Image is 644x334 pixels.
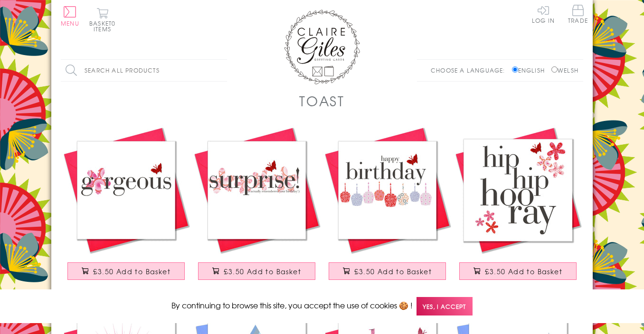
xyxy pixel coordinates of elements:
span: £3.50 Add to Basket [354,267,432,276]
span: 0 items [94,19,115,33]
span: £3.50 Add to Basket [93,267,170,276]
span: £3.50 Add to Basket [224,267,301,276]
button: £3.50 Add to Basket [67,262,185,280]
span: Yes, I accept [417,297,473,315]
input: Search [218,60,227,81]
span: Menu [61,19,79,28]
img: Birthday Card, Pink Flowers, embellished with a pretty fabric butterfly [191,125,322,255]
a: Log In [532,5,555,23]
span: Trade [568,5,588,23]
button: Menu [61,6,79,26]
a: Birthday Card, Hip Hip Hooray!, embellished with a pretty fabric butterfly £3.50 Add to Basket [453,125,583,289]
button: £3.50 Add to Basket [459,262,577,280]
h1: Toast [299,91,345,111]
a: Trade [568,5,588,25]
img: Birthday Card, Pink Flower, Gorgeous, embellished with a pretty fabric butterfly [61,125,191,255]
input: Search all products [61,60,227,81]
button: £3.50 Add to Basket [329,262,446,280]
p: Choose a language: [431,66,510,74]
img: Birthday Card, Hip Hip Hooray!, embellished with a pretty fabric butterfly [453,125,583,255]
a: Birthday Card, Cakes, Happy Birthday, embellished with a pretty fabric butterfly £3.50 Add to Basket [322,125,453,289]
input: Welsh [551,66,558,73]
span: £3.50 Add to Basket [485,267,562,276]
button: Basket0 items [89,8,115,32]
a: Birthday Card, Pink Flowers, embellished with a pretty fabric butterfly £3.50 Add to Basket [191,125,322,289]
input: English [512,66,518,73]
label: English [512,66,549,74]
img: Claire Giles Greetings Cards [284,9,360,84]
a: Birthday Card, Pink Flower, Gorgeous, embellished with a pretty fabric butterfly £3.50 Add to Basket [61,125,191,289]
button: £3.50 Add to Basket [198,262,316,280]
label: Welsh [551,66,578,74]
img: Birthday Card, Cakes, Happy Birthday, embellished with a pretty fabric butterfly [322,125,453,255]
